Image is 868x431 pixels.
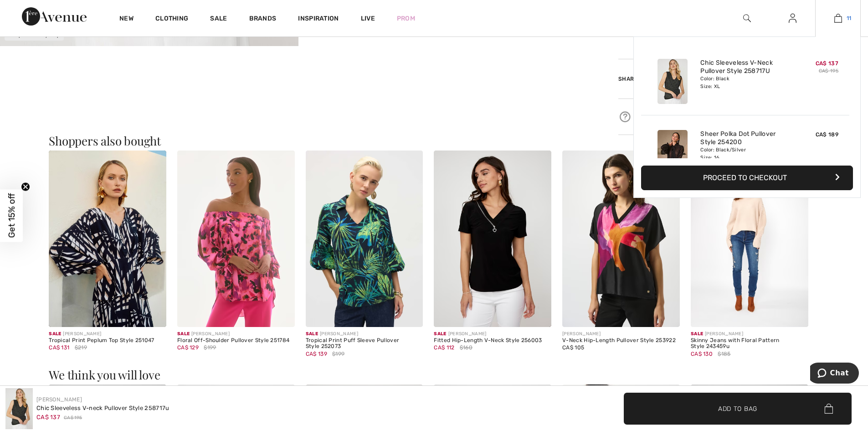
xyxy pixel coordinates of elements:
span: Sale [306,331,318,337]
div: [PERSON_NAME] [562,331,680,338]
a: 11 [816,13,860,24]
img: Skinny Jeans with Floral Pattern Style 243459u [691,151,808,327]
span: $199 [204,343,216,352]
span: CA$ 137 [816,60,838,67]
span: $160 [460,343,473,352]
div: Need help? We're here for you! [618,110,846,124]
span: CA$ 139 [306,351,327,357]
a: [PERSON_NAME] [36,396,82,403]
div: Floral Off-Shoulder Pullover Style 251784 [177,338,295,344]
span: CA$ 129 [177,344,199,351]
img: Tropical Print Puff Sleeve Pullover Style 252073 [306,151,423,327]
a: Chic Sleeveless V-Neck Pullover Style 258717U [700,59,790,75]
span: Inspiration [298,15,339,24]
button: Add to Bag [624,393,852,425]
div: Chic Sleeveless V-neck Pullover Style 258717u [36,404,169,413]
span: CA$ 189 [816,131,838,138]
a: Brands [249,15,277,24]
span: CA$ 195 [64,415,82,421]
span: $219 [75,343,87,352]
span: 11 [847,14,852,22]
span: CA$ 105 [562,344,584,351]
s: CA$ 195 [819,68,838,74]
a: New [119,15,134,24]
img: My Bag [834,13,842,24]
div: Color: Black/Silver Size: 16 [700,146,790,161]
span: $199 [332,350,344,358]
div: Tropical Print Puff Sleeve Pullover Style 252073 [306,338,423,350]
span: Sale [691,331,703,337]
span: Sale [434,331,446,337]
span: CA$ 130 [691,351,713,357]
div: [PERSON_NAME] [434,331,551,338]
div: V-Neck Hip-Length Pullover Style 253922 [562,338,680,344]
a: Live [361,14,375,23]
img: V-Neck Hip-Length Pullover Style 253922 [562,151,680,327]
div: [PERSON_NAME] [691,331,808,338]
img: 1ère Avenue [22,7,87,26]
h3: Shoppers also bought [49,135,819,147]
img: Floral Off-Shoulder Pullover Style 251784 [177,151,295,327]
span: Share [618,76,637,82]
a: Sale [210,15,227,24]
span: Get 15% off [6,193,17,238]
span: Sale [49,331,61,337]
img: Tropical Print Peplum Top Style 251047 [49,151,166,327]
span: $185 [718,350,730,358]
a: Clothing [155,15,188,24]
div: [PERSON_NAME] [306,331,423,338]
img: Sheer Polka Dot Pullover Style 254200 [657,130,688,175]
div: [PERSON_NAME] [177,331,295,338]
h3: We think you will love [49,369,819,381]
img: search the website [743,13,751,24]
span: CA$ 137 [36,414,60,421]
a: Sign In [781,13,804,24]
div: Fitted Hip-Length V-Neck Style 256003 [434,338,551,344]
button: Proceed to Checkout [641,166,853,190]
span: Sale [177,331,190,337]
span: CA$ 131 [49,344,69,351]
a: Prom [397,14,415,23]
span: CA$ 112 [434,344,454,351]
div: [PERSON_NAME] [49,331,166,338]
img: My Info [789,13,796,24]
span: Add to Bag [718,404,757,413]
button: Close teaser [21,182,30,191]
img: Chic Sleeveless V-Neck Pullover Style 258717U [657,59,688,104]
div: Skinny Jeans with Floral Pattern Style 243459u [691,338,808,350]
div: Color: Black Size: XL [700,75,790,90]
img: Chic Sleeveless V-Neck Pullover Style 258717U [5,388,33,429]
div: Tropical Print Peplum Top Style 251047 [49,338,166,344]
img: Fitted Hip-Length V-Neck Style 256003 [434,151,551,327]
iframe: Opens a widget where you can chat to one of our agents [810,363,859,385]
a: Sheer Polka Dot Pullover Style 254200 [700,130,790,146]
img: Bag.svg [824,404,833,414]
